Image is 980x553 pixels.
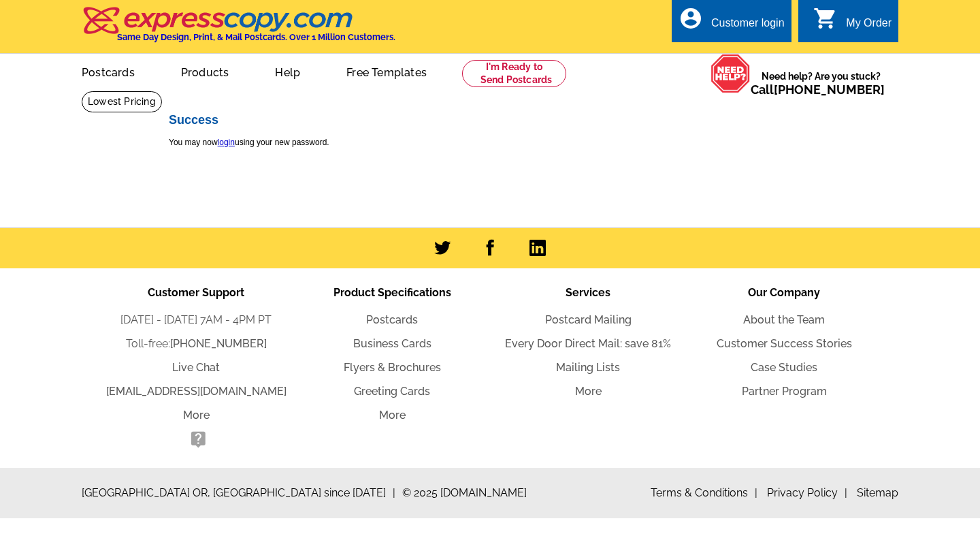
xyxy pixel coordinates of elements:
a: Business Cards [353,337,431,350]
h4: Same Day Design, Print, & Mail Postcards. Over 1 Million Customers. [117,32,395,42]
span: Need help? Are you stuck? [751,69,892,97]
span: © 2025 [DOMAIN_NAME] [402,485,527,501]
a: Partner Program [742,385,827,398]
a: Live Chat [172,361,220,374]
a: Privacy Policy [767,486,847,499]
span: [GEOGRAPHIC_DATA] OR, [GEOGRAPHIC_DATA] since [DATE] [82,485,395,501]
a: Same Day Design, Print, & Mail Postcards. Over 1 Million Customers. [82,16,395,42]
a: account_circle Customer login [679,15,785,32]
a: Customer Success Stories [717,337,852,350]
a: Case Studies [751,361,817,374]
p: You may now using your new password. [169,136,822,148]
a: Flyers & Brochures [344,361,441,374]
a: Products [159,55,251,87]
i: account_circle [679,6,703,31]
h2: Success [169,113,822,128]
a: Postcard Mailing [545,313,632,326]
a: Postcards [60,55,157,87]
a: login [218,138,235,147]
a: About the Team [743,313,825,326]
div: My Order [846,17,892,36]
span: Call [751,82,885,97]
a: [PHONE_NUMBER] [774,82,885,97]
a: [EMAIL_ADDRESS][DOMAIN_NAME] [106,385,287,398]
a: More [183,409,210,422]
span: Our Company [748,286,820,299]
img: help [710,54,751,93]
span: Services [566,286,610,299]
a: Help [253,55,322,87]
a: Sitemap [857,486,898,499]
span: Product Specifications [333,286,451,299]
a: Mailing Lists [556,361,620,374]
a: Terms & Conditions [651,486,757,499]
a: More [575,385,602,398]
li: [DATE] - [DATE] 7AM - 4PM PT [98,312,294,328]
div: Customer login [711,17,785,36]
a: Every Door Direct Mail: save 81% [505,337,671,350]
a: More [379,409,406,422]
i: shopping_cart [813,6,838,31]
span: Customer Support [148,286,244,299]
a: [PHONE_NUMBER] [170,337,267,350]
a: shopping_cart My Order [813,15,892,32]
a: Free Templates [325,55,448,87]
a: Postcards [366,313,418,326]
li: Toll-free: [98,336,294,352]
a: Greeting Cards [354,385,430,398]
